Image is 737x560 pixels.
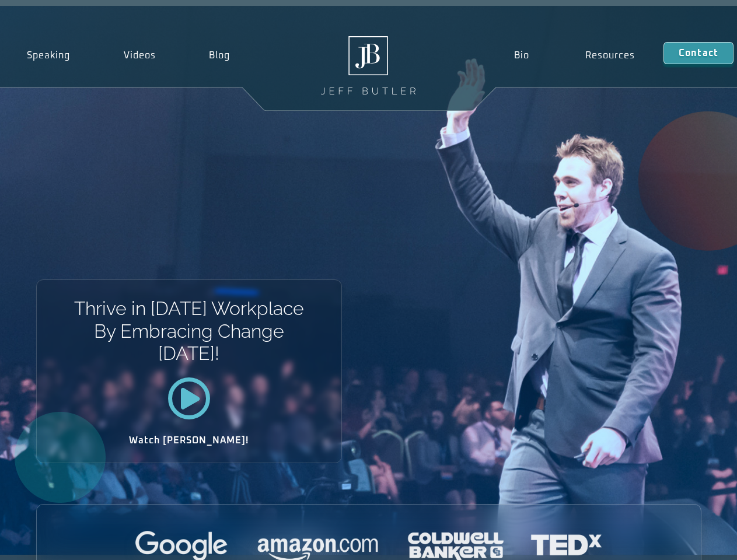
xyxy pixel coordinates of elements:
[78,436,301,445] h2: Watch [PERSON_NAME]!
[485,42,663,69] nav: Menu
[679,48,718,58] span: Contact
[557,42,663,69] a: Resources
[182,42,257,69] a: Blog
[663,42,733,64] a: Contact
[73,297,305,365] h1: Thrive in [DATE] Workplace By Embracing Change [DATE]!
[97,42,183,69] a: Videos
[485,42,557,69] a: Bio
